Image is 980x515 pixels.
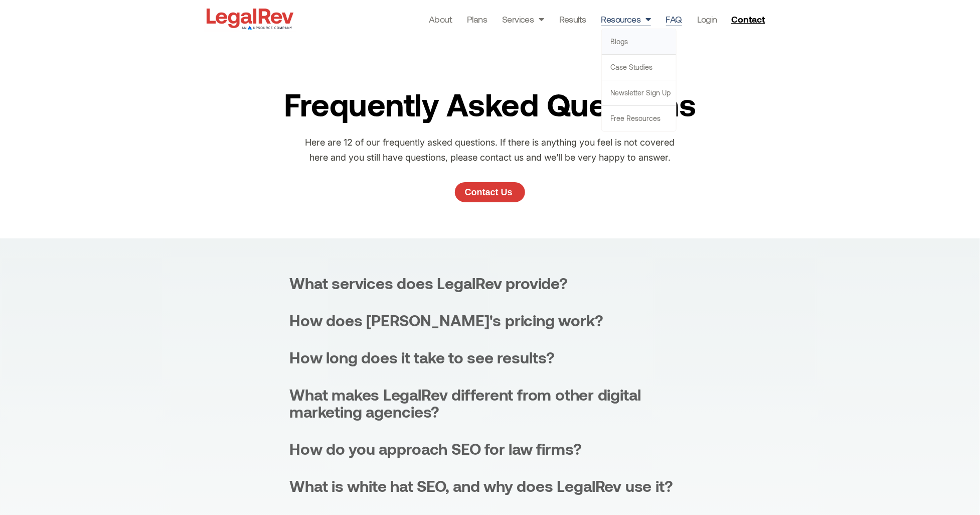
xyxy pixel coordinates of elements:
a: Newsletter sign up [602,80,676,105]
a: FAQ [666,12,682,26]
div: How long does it take to see results? [289,349,555,366]
a: Services [502,12,544,26]
summary: What makes LegalRev different from other digital marketing agencies? [289,386,691,420]
summary: What is white hat SEO, and why does LegalRev use it? [289,477,691,494]
div: How does [PERSON_NAME]'s pricing work? [289,312,603,329]
p: Here are 12 of our frequently asked questions. If there is anything you feel is not covered here ... [302,135,679,165]
h2: Frequently Asked Questions [279,83,701,125]
a: Resources [601,12,651,26]
a: Plans [467,12,487,26]
a: Contact Us [455,182,525,202]
span: Contact Us [465,188,513,197]
div: What services does LegalRev provide? [289,275,568,292]
nav: Menu [429,12,717,26]
span: Contact [731,15,765,24]
div: How do you approach SEO for law firms? [289,440,582,457]
summary: How do you approach SEO for law firms? [289,440,691,457]
ul: Resources [601,29,677,132]
summary: How long does it take to see results? [289,349,691,366]
a: About [429,12,452,26]
div: What is white hat SEO, and why does LegalRev use it? [289,477,673,494]
a: Results [559,12,586,26]
summary: How does [PERSON_NAME]'s pricing work? [289,312,691,329]
a: Login [697,12,717,26]
a: Case Studies [602,55,676,80]
a: Contact [727,11,771,27]
a: Free Resources [602,106,676,131]
summary: What services does LegalRev provide? [289,275,691,292]
a: Blogs [602,29,676,54]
